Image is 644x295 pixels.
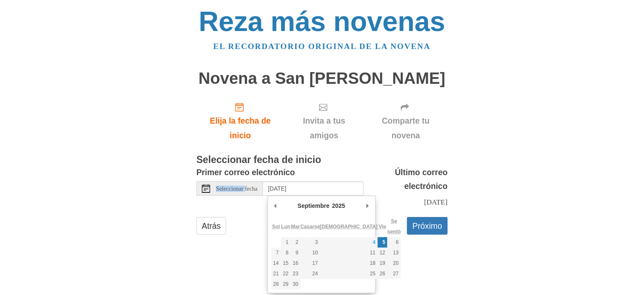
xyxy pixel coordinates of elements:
[271,258,281,269] button: 14
[320,258,378,269] button: 18
[303,116,345,140] font: Invita a tus amigos
[196,168,295,177] font: Primer correo electrónico
[312,250,318,256] font: 10
[320,224,378,230] abbr: Jueves
[373,239,376,245] font: 4
[296,250,299,256] font: 9
[379,224,386,230] abbr: Viernes
[382,116,430,140] font: Comparte tu novena
[378,237,387,248] button: 5
[283,260,289,266] font: 15
[393,250,399,256] font: 13
[291,258,300,269] button: 16
[379,224,386,230] font: Vie
[273,281,279,287] font: 28
[370,250,376,256] font: 11
[196,217,226,235] a: Atrás
[378,258,387,269] button: 19
[283,281,289,287] font: 29
[210,116,270,140] font: Elija la fecha de inicio
[196,154,321,165] font: Seleccionar fecha de inicio
[387,218,401,235] abbr: Sábado
[370,260,376,266] font: 18
[378,248,387,258] button: 12
[281,258,291,269] button: 15
[284,96,364,147] div: Haga clic en "Siguiente" para confirmar su fecha de inicio primero.
[263,181,364,196] input: Utilice las teclas de flecha para seleccionar una fecha
[380,260,385,266] font: 19
[291,269,300,279] button: 23
[312,260,318,266] font: 17
[202,221,221,230] font: Atrás
[216,185,258,191] font: Seleccionar fecha
[198,69,446,87] font: Novena a San [PERSON_NAME]
[291,224,300,230] font: Mar
[281,224,291,230] font: Lun
[281,224,291,230] abbr: Lunes
[380,271,385,277] font: 26
[370,271,376,277] font: 25
[281,237,291,248] button: 1
[271,279,281,290] button: 28
[281,279,291,290] button: 29
[296,239,299,245] font: 2
[320,237,378,248] button: 4
[424,198,448,206] font: [DATE]
[387,218,401,235] font: Se sentó
[301,248,320,258] button: 10
[273,260,279,266] font: 14
[281,248,291,258] button: 8
[407,217,448,235] button: Próximo
[378,269,387,279] button: 26
[293,281,298,287] font: 30
[281,269,291,279] button: 22
[312,271,318,277] font: 24
[272,224,280,230] abbr: Domingo
[272,224,280,230] font: Sol
[396,239,399,245] font: 6
[213,42,430,51] a: El recordatorio original de la novena
[320,224,378,230] font: [DEMOGRAPHIC_DATA]
[291,224,300,230] abbr: Martes
[301,224,320,230] font: Casarse
[320,248,378,258] button: 11
[271,269,281,279] button: 21
[271,248,281,258] button: 7
[387,258,401,269] button: 20
[291,248,300,258] button: 9
[364,96,448,147] div: Haga clic en "Siguiente" para confirmar su fecha de inicio primero.
[315,239,318,245] font: 3
[273,271,279,277] font: 21
[383,239,386,245] font: 5
[283,271,289,277] font: 22
[286,239,289,245] font: 1
[196,96,284,147] a: Elija la fecha de inicio
[276,250,279,256] font: 7
[395,168,448,191] font: Último correo electrónico
[293,260,298,266] font: 16
[291,237,300,248] button: 2
[301,258,320,269] button: 17
[380,250,385,256] font: 12
[320,269,378,279] button: 25
[412,221,442,230] font: Próximo
[301,224,320,230] abbr: Miércoles
[393,260,399,266] font: 20
[291,279,300,290] button: 30
[393,271,399,277] font: 27
[387,269,401,279] button: 27
[293,271,298,277] font: 23
[301,237,320,248] button: 3
[286,250,289,256] font: 8
[301,269,320,279] button: 24
[387,248,401,258] button: 13
[387,237,401,248] button: 6
[199,6,446,37] a: Reza más novenas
